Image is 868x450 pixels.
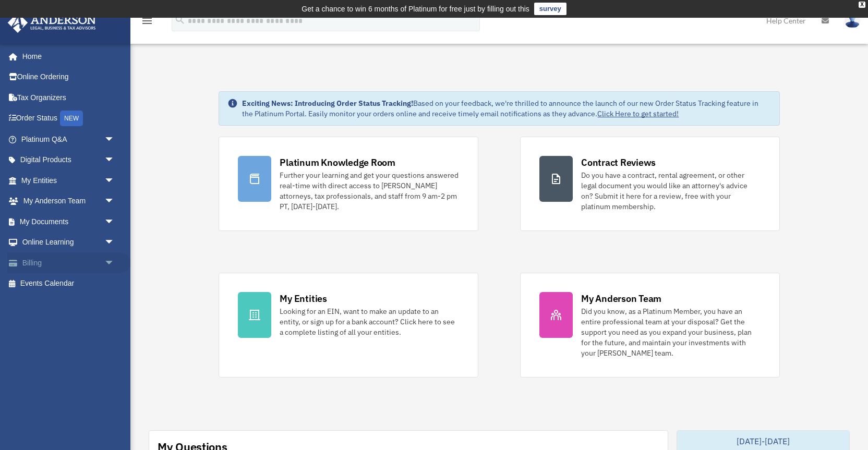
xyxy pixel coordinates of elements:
[581,170,761,212] div: Do you have a contract, rental agreement, or other legal document you would like an attorney's ad...
[174,14,186,26] i: search
[7,170,130,191] a: My Entitiesarrow_drop_down
[7,211,130,232] a: My Documentsarrow_drop_down
[219,273,478,378] a: My Entities Looking for an EIN, want to make an update to an entity, or sign up for a bank accoun...
[859,2,865,8] div: close
[280,170,459,212] div: Further your learning and get your questions answered real-time with direct access to [PERSON_NAM...
[845,13,860,28] img: User Pic
[7,67,130,88] a: Online Ordering
[7,87,130,108] a: Tax Organizers
[280,306,459,337] div: Looking for an EIN, want to make an update to an entity, or sign up for a bank account? Click her...
[280,156,395,169] div: Platinum Knowledge Room
[7,150,130,171] a: Digital Productsarrow_drop_down
[7,191,130,212] a: My Anderson Teamarrow_drop_down
[520,137,780,231] a: Contract Reviews Do you have a contract, rental agreement, or other legal document you would like...
[534,3,566,15] a: survey
[581,292,661,305] div: My Anderson Team
[104,150,125,171] span: arrow_drop_down
[280,292,327,305] div: My Entities
[597,109,679,118] a: Click Here to get started!
[104,252,125,274] span: arrow_drop_down
[7,108,130,129] a: Order StatusNEW
[104,191,125,212] span: arrow_drop_down
[104,211,125,233] span: arrow_drop_down
[7,129,130,150] a: Platinum Q&Aarrow_drop_down
[581,156,656,169] div: Contract Reviews
[242,99,413,108] strong: Exciting News: Introducing Order Status Tracking!
[7,252,130,273] a: Billingarrow_drop_down
[302,3,529,15] div: Get a chance to win 6 months of Platinum for free just by filling out this
[104,170,125,191] span: arrow_drop_down
[60,111,83,126] div: NEW
[7,46,125,67] a: Home
[581,306,761,358] div: Did you know, as a Platinum Member, you have an entire professional team at your disposal? Get th...
[5,13,99,33] img: Anderson Advisors Platinum Portal
[242,98,770,119] div: Based on your feedback, we're thrilled to announce the launch of our new Order Status Tracking fe...
[141,15,153,27] i: menu
[219,137,478,231] a: Platinum Knowledge Room Further your learning and get your questions answered real-time with dire...
[104,232,125,253] span: arrow_drop_down
[104,129,125,150] span: arrow_drop_down
[7,273,130,294] a: Events Calendar
[520,273,780,378] a: My Anderson Team Did you know, as a Platinum Member, you have an entire professional team at your...
[141,18,153,27] a: menu
[7,232,130,253] a: Online Learningarrow_drop_down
